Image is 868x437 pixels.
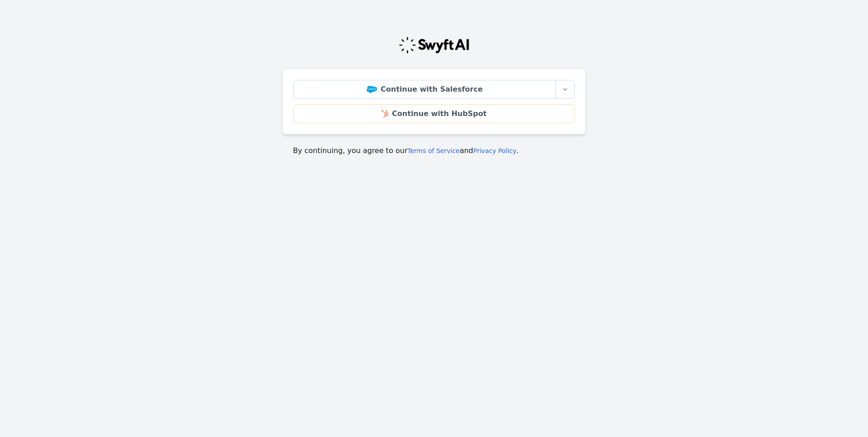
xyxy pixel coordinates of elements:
a: Privacy Policy [473,147,516,154]
a: Continue with Salesforce [293,80,556,99]
img: Salesforce [367,86,377,93]
img: Swyft Logo [398,36,470,54]
a: Terms of Service [407,147,459,154]
p: By continuing, you agree to our and . [293,145,575,156]
img: HubSpot [382,110,388,117]
a: Continue with HubSpot [293,104,575,123]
